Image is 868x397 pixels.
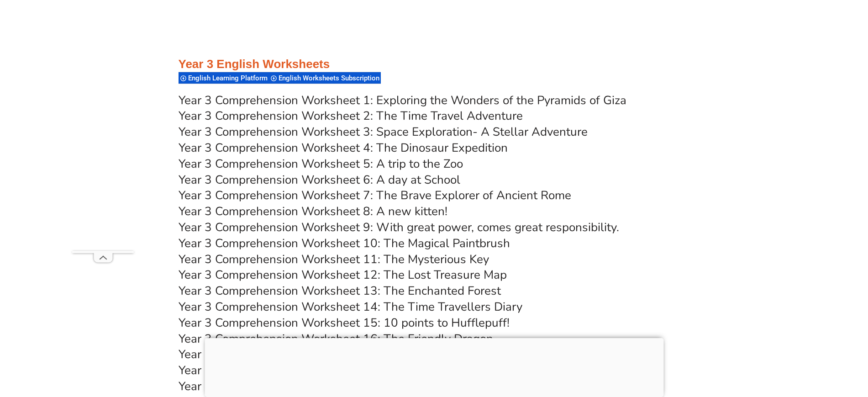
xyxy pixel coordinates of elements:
a: Year 3 Comprehension Worksheet 2: The Time Travel Adventure [179,108,523,124]
a: Year 3 Comprehension Worksheet 19: The Talking Tree [179,378,473,394]
a: Year 3 Comprehension Worksheet 6: A day at School [179,172,460,188]
a: Year 3 Comprehension Worksheet 14: The Time Travellers Diary [179,299,522,315]
span: English Learning Platform [188,74,270,82]
a: Year 3 Comprehension Worksheet 12: The Lost Treasure Map [179,267,507,283]
a: Year 3 Comprehension Worksheet 13: The Enchanted Forest [179,283,501,299]
a: Year 3 Comprehension Worksheet 4: The Dinosaur Expedition [179,140,508,156]
a: Year 3 Comprehension Worksheet 15: 10 points to Hufflepuff! [179,315,510,331]
a: Year 3 Comprehension Worksheet 16: The Friendly Dragon [179,331,493,347]
iframe: Chat Widget [716,294,868,397]
a: Year 3 Comprehension Worksheet 18: The Curious Robot [179,362,483,378]
a: Year 3 Comprehension Worksheet 5: A trip to the Zoo [179,156,463,172]
a: Year 3 Comprehension Worksheet 17: The Brave Little Turtle [179,346,505,362]
h3: Year 3 English Worksheets [179,57,690,72]
a: Year 3 Comprehension Worksheet 10: The Magical Paintbrush [179,235,510,251]
a: Year 3 Comprehension Worksheet 9: With great power, comes great responsibility. [179,219,619,235]
a: Year 3 Comprehension Worksheet 8: A new kitten! [179,203,447,219]
a: Year 3 Comprehension Worksheet 7: The Brave Explorer of Ancient Rome [179,187,571,203]
a: Year 3 Comprehension Worksheet 3: Space Exploration- A Stellar Adventure [179,124,588,140]
iframe: Advertisement [205,338,663,395]
iframe: Advertisement [72,20,134,251]
div: English Learning Platform [179,72,269,84]
a: Year 3 Comprehension Worksheet 11: The Mysterious Key [179,251,489,267]
div: English Worksheets Subscription [269,72,381,84]
a: Year 3 Comprehension Worksheet 1: Exploring the Wonders of the Pyramids of Giza [179,92,626,108]
span: English Worksheets Subscription [279,74,382,82]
